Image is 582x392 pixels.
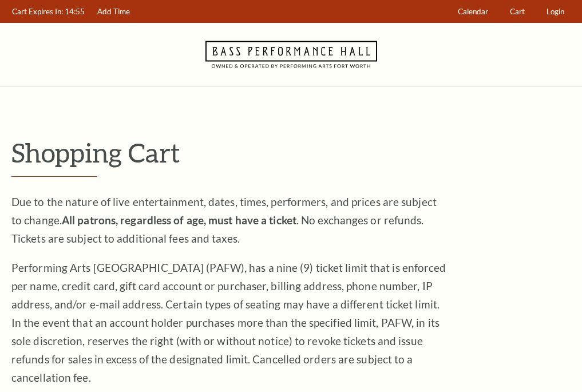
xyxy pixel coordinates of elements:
[458,7,488,16] span: Calendar
[505,1,530,23] a: Cart
[547,7,564,16] span: Login
[510,7,525,16] span: Cart
[11,138,571,167] p: Shopping Cart
[92,1,136,23] a: Add Time
[11,195,437,245] span: Due to the nature of live entertainment, dates, times, performers, and prices are subject to chan...
[62,213,296,227] strong: All patrons, regardless of age, must have a ticket
[453,1,494,23] a: Calendar
[65,7,85,16] span: 14:55
[11,259,446,387] p: Performing Arts [GEOGRAPHIC_DATA] (PAFW), has a nine (9) ticket limit that is enforced per name, ...
[12,7,63,16] span: Cart Expires In:
[541,1,570,23] a: Login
